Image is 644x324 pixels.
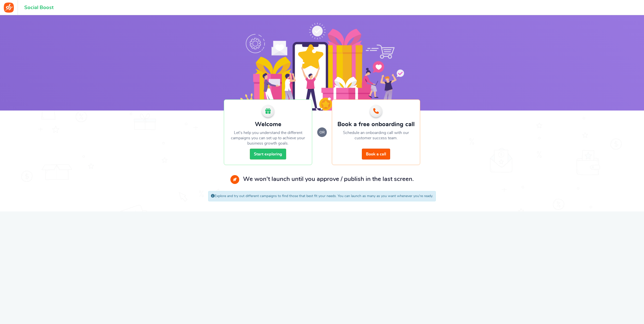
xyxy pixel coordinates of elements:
h1: Social Boost [24,5,53,10]
span: Let's help you understand the different campaigns you can set up to achieve your business growth ... [231,131,305,145]
img: Social Boost [4,3,14,13]
h2: Welcome [229,121,307,128]
a: Start exploring [250,149,286,159]
span: Schedule an onboarding call with our customer success team. [343,131,409,140]
img: Social Boost [240,23,404,111]
a: Book a call [362,149,390,159]
h2: Book a free onboarding call [337,121,415,128]
div: Explore and try out different campaigns to find those that best fit your needs. You can launch as... [208,191,436,202]
small: or [317,127,327,137]
p: We won't launch until you approve / publish in the last screen. [243,175,414,184]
